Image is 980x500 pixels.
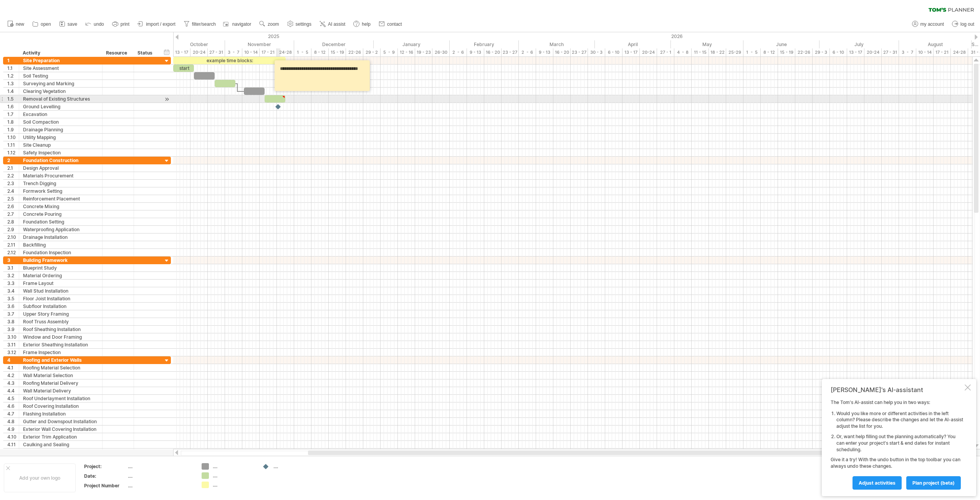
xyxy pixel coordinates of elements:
div: Blueprint Study [23,264,98,272]
div: 15 - 19 [329,48,346,56]
span: plan project (beta) [912,480,955,486]
span: zoom [268,22,279,27]
div: 13 - 17 [622,48,640,56]
div: 3.2 [7,272,19,279]
div: The Tom's AI-assist can help you in two ways: Give it a try! With the undo button in the top tool... [831,399,963,489]
div: 3.12 [7,349,19,356]
div: 6 - 10 [830,48,847,56]
div: 4.5 [7,395,19,402]
div: Subfloor Installation [23,303,98,310]
div: July 2026 [819,40,899,48]
span: filter/search [192,22,216,27]
div: 17 - 21 [260,48,277,56]
div: 1.1 [7,65,19,72]
div: 1 [7,57,19,64]
div: 3.5 [7,295,19,302]
div: 1.6 [7,103,19,110]
div: Building Framework [23,257,98,264]
div: 13 - 17 [173,48,190,56]
div: 29 - 2 [363,48,381,56]
div: 9 - 13 [536,48,553,56]
div: Soil Compaction [23,118,98,126]
a: save [57,19,79,29]
div: Roof Underlayment Installation [23,395,98,402]
div: 2.12 [7,249,19,256]
div: 23 - 27 [571,48,588,56]
a: filter/search [182,19,218,29]
div: .... [213,463,255,470]
span: settings [296,22,311,27]
a: open [30,19,53,29]
div: Frame Inspection [23,349,98,356]
a: new [5,19,26,29]
div: 20-24 [190,48,208,56]
span: undo [94,22,104,27]
div: Utility Mapping [23,134,98,141]
div: Project: [84,463,126,470]
span: my account [920,22,944,27]
div: 5 - 9 [381,48,398,56]
div: 1.9 [7,126,19,133]
div: 19 - 23 [415,48,432,56]
div: .... [213,472,255,479]
div: 3.6 [7,303,19,310]
div: 1 - 5 [294,48,311,56]
div: Clearing Vegetation [23,88,98,95]
span: new [16,22,24,27]
div: 22-26 [795,48,813,56]
div: 30 - 3 [588,48,605,56]
div: Site Assessment [23,65,98,72]
div: Project Number [84,482,126,489]
div: Upper Story Framing [23,310,98,318]
div: Roof Covering Installation [23,402,98,410]
div: 1 - 5 [743,48,761,56]
div: Removal of Existing Structures [23,95,98,103]
div: 20-24 [864,48,882,56]
div: Foundation Setting [23,218,98,225]
div: 3 - 7 [225,48,242,56]
div: Concrete Mixing [23,203,98,210]
div: 3 [7,257,19,264]
div: Surveying and Marking [23,80,98,87]
div: June 2026 [743,40,819,48]
div: 2.1 [7,164,19,172]
div: Design Approval [23,164,98,172]
div: Roof Truss Assembly [23,318,98,325]
div: May 2026 [671,40,743,48]
div: Trench Digging [23,180,98,187]
div: 10 - 14 [916,48,934,56]
div: 4.6 [7,402,19,410]
div: 3.1 [7,264,19,272]
div: Material Ordering [23,272,98,279]
div: .... [128,482,192,489]
div: Site Cleanup [23,141,98,149]
div: Caulking and Sealing [23,441,98,448]
div: 3.10 [7,333,19,341]
div: 4.11 [7,441,19,448]
div: 1.8 [7,118,19,126]
div: January 2026 [374,40,450,48]
div: 17 - 21 [934,48,951,56]
span: import / export [146,22,175,27]
div: Drainage Planning [23,126,98,133]
div: 27 - 31 [208,48,225,56]
div: Reinforcement Placement [23,195,98,202]
div: 18 - 22 [709,48,726,56]
div: Add your own logo [4,464,76,492]
div: Exterior Trim Application [23,433,98,440]
div: Resource [106,49,129,57]
div: Wall Material Selection [23,372,98,379]
span: print [121,22,129,27]
div: .... [213,482,255,488]
div: November 2025 [225,40,294,48]
span: Adjust activities [859,480,896,486]
div: 3.7 [7,310,19,318]
div: 1.7 [7,111,19,118]
div: Exterior Sheathing Installation [23,341,98,348]
a: contact [377,19,404,29]
span: log out [960,22,974,27]
a: plan project (beta) [906,476,961,490]
div: Frame Layout [23,280,98,287]
a: Adjust activities [853,476,902,490]
div: Gutter and Downspout Installation [23,418,98,425]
